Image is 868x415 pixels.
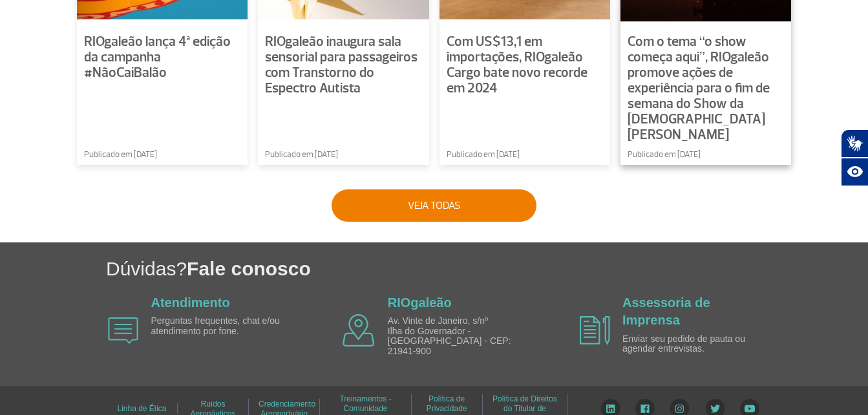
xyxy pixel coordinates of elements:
button: Abrir tradutor de língua de sinais. [841,129,868,158]
h1: Dúvidas? [106,255,868,282]
a: Assessoria de Imprensa [622,295,710,327]
span: RIOgaleão inaugura sala sensorial para passageiros com Transtorno do Espectro Autista [265,33,418,97]
p: Enviar seu pedido de pauta ou agendar entrevistas. [622,334,771,354]
button: Veja todas [332,189,536,222]
span: RIOgaleão lança 4ª edição da campanha #NãoCaiBalão [84,33,231,81]
img: airplane icon [108,317,138,344]
img: airplane icon [580,316,610,345]
span: Publicado em [DATE] [447,149,520,162]
a: RIOgaleão [388,295,452,310]
span: Fale conosco [187,258,311,279]
span: Publicado em [DATE] [84,149,157,162]
button: Abrir recursos assistivos. [841,158,868,186]
span: Publicado em [DATE] [265,149,338,162]
p: Perguntas frequentes, chat e/ou atendimento por fone. [151,316,300,336]
span: Publicado em [DATE] [628,149,701,162]
p: Av. Vinte de Janeiro, s/nº Ilha do Governador - [GEOGRAPHIC_DATA] - CEP: 21941-900 [388,316,536,356]
span: Com o tema “o show começa aqui”, RIOgaleão promove ações de experiência para o fim de semana do S... [628,33,770,144]
a: Atendimento [151,295,230,310]
span: Com US$13,1 em importações, RIOgaleão Cargo bate novo recorde em 2024 [447,33,587,97]
div: Plugin de acessibilidade da Hand Talk. [841,129,868,186]
img: airplane icon [343,314,375,346]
